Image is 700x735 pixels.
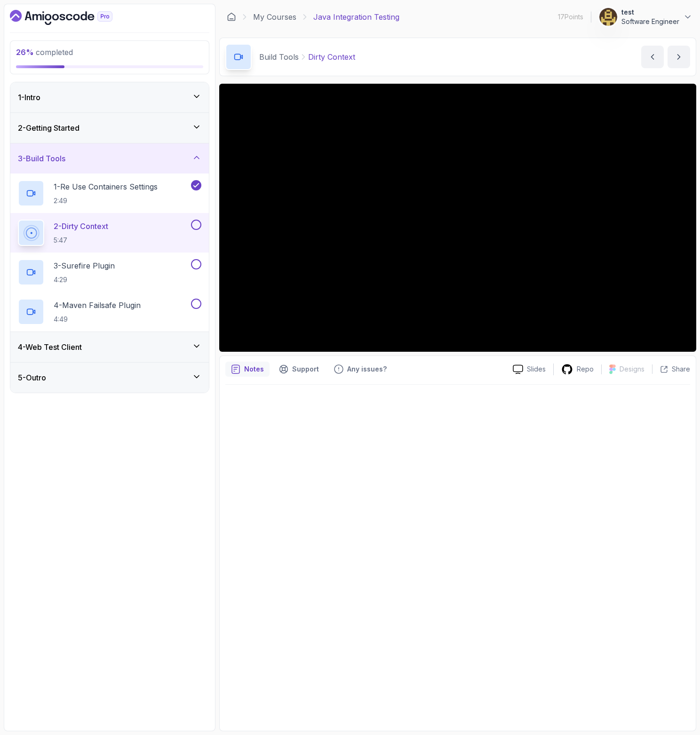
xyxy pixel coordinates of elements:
p: Dirty Context [308,51,355,63]
iframe: chat widget [521,527,691,693]
p: Support [292,364,319,374]
button: Share [652,364,690,374]
button: 5-Outro [10,363,209,393]
p: Slides [527,364,546,374]
button: next content [668,46,690,68]
span: completed [16,47,73,57]
button: 2-Dirty Context5:47 [18,220,201,246]
p: Build Tools [259,51,299,63]
p: Notes [244,364,264,374]
button: notes button [225,362,270,377]
p: 17 Points [558,12,583,22]
button: 3-Surefire Plugin4:29 [18,259,201,285]
p: 3 - Surefire Plugin [54,260,115,271]
p: Software Engineer [621,17,679,26]
p: 5:47 [54,236,108,245]
a: My Courses [253,11,296,23]
a: Dashboard [227,12,236,22]
h3: 4 - Web Test Client [18,341,82,353]
p: Designs [620,364,644,374]
p: 1 - Re Use Containers Settings [54,181,158,192]
h3: 3 - Build Tools [18,153,65,164]
p: 4 - Maven Failsafe Plugin [54,300,141,311]
p: 2 - Dirty Context [54,221,108,232]
p: test [621,8,679,17]
span: 26 % [16,47,34,57]
p: 2:49 [54,196,158,205]
button: user profile imagetestSoftware Engineer [599,8,692,26]
a: Repo [554,364,601,375]
button: 1-Intro [10,82,209,112]
button: 1-Re Use Containers Settings2:49 [18,180,201,206]
p: 4:29 [54,275,115,285]
iframe: 2 - Dirty Context [219,84,696,352]
h3: 5 - Outro [18,372,46,383]
p: Java Integration Testing [313,11,399,23]
p: Any issues? [347,364,387,374]
a: Dashboard [10,10,134,25]
h3: 2 - Getting Started [18,122,80,134]
img: user profile image [599,8,617,26]
button: previous content [641,46,664,68]
h3: 1 - Intro [18,92,40,103]
button: 4-Web Test Client [10,332,209,362]
p: Share [672,364,690,374]
button: Support button [273,362,325,377]
p: Repo [577,364,594,374]
button: 3-Build Tools [10,143,209,174]
button: 2-Getting Started [10,113,209,143]
button: 4-Maven Failsafe Plugin4:49 [18,299,201,325]
a: Slides [505,364,553,374]
iframe: chat widget [660,697,691,726]
p: 4:49 [54,315,141,324]
button: Feedback button [328,362,392,377]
